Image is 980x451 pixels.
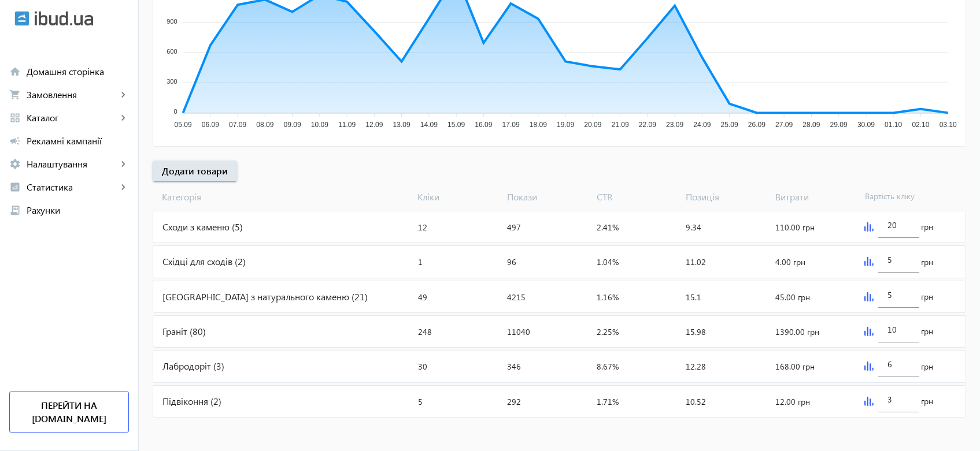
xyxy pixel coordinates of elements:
tspan: 01.10 [885,121,902,129]
tspan: 12.09 [365,121,383,129]
span: Замовлення [27,89,117,100]
span: Налаштування [27,158,117,170]
span: 11.02 [686,256,706,267]
img: ibud_text.svg [35,11,93,26]
span: 346 [507,361,521,372]
span: 2.41% [597,222,619,233]
tspan: 08.09 [256,121,273,129]
img: ibud.svg [14,11,29,26]
div: Сходи з каменю (5) [153,211,413,243]
img: graph.svg [864,292,874,301]
mat-icon: keyboard_arrow_right [117,158,129,170]
tspan: 25.09 [721,121,738,129]
tspan: 24.09 [693,121,711,129]
tspan: 0 [173,108,177,115]
span: грн [922,221,934,233]
mat-icon: home [9,66,21,77]
tspan: 11.09 [338,121,356,129]
span: 49 [418,292,427,303]
span: грн [922,326,934,337]
span: 248 [418,326,432,337]
tspan: 14.09 [420,121,438,129]
tspan: 27.09 [775,121,793,129]
span: 12.28 [686,361,706,372]
span: 9.34 [686,222,701,233]
span: 4215 [507,292,526,303]
img: graph.svg [864,397,874,406]
tspan: 23.09 [666,121,683,129]
tspan: 03.10 [940,121,957,129]
span: 11040 [507,326,530,337]
tspan: 18.09 [530,121,547,129]
div: Підвіконня (2) [153,386,413,417]
span: CTR [592,191,682,203]
span: 1 [418,256,423,267]
tspan: 26.09 [748,121,765,129]
tspan: 600 [167,48,177,55]
tspan: 19.09 [557,121,574,129]
span: 15.98 [686,326,706,337]
span: 1390.00 грн [775,326,819,337]
mat-icon: keyboard_arrow_right [117,112,129,124]
span: Рахунки [27,204,129,216]
img: graph.svg [864,327,874,336]
span: 15.1 [686,292,701,303]
tspan: 05.09 [175,121,192,129]
mat-icon: shopping_cart [9,89,21,100]
tspan: 21.09 [612,121,629,129]
span: 4.00 грн [775,256,805,267]
tspan: 16.09 [475,121,492,129]
span: Покази [502,191,592,203]
tspan: 29.09 [830,121,848,129]
span: 45.00 грн [775,292,810,303]
span: Рекламні кампанії [27,135,129,147]
span: 110.00 грн [775,222,815,233]
tspan: 300 [167,78,177,85]
span: 497 [507,222,521,233]
img: graph.svg [864,222,874,232]
tspan: 02.10 [912,121,929,129]
span: грн [922,256,934,268]
span: Кліки [413,191,502,203]
span: 168.00 грн [775,361,815,372]
mat-icon: keyboard_arrow_right [117,89,129,100]
span: 292 [507,396,521,407]
span: 8.67% [597,361,619,372]
mat-icon: campaign [9,135,21,147]
span: 1.71% [597,396,619,407]
button: Додати товари [153,161,237,181]
span: Категорія [153,191,413,203]
span: 12 [418,222,427,233]
span: Витрати [771,191,860,203]
tspan: 15.09 [448,121,465,129]
span: грн [922,291,934,303]
span: Позиція [682,191,771,203]
img: graph.svg [864,257,874,266]
span: 10.52 [686,396,706,407]
tspan: 30.09 [857,121,875,129]
span: 5 [418,396,423,407]
span: 30 [418,361,427,372]
tspan: 900 [167,18,177,25]
span: Домашня сторінка [27,66,129,77]
span: 1.04% [597,256,619,267]
tspan: 13.09 [393,121,411,129]
tspan: 07.09 [229,121,246,129]
mat-icon: keyboard_arrow_right [117,181,129,193]
div: Граніт (80) [153,316,413,347]
tspan: 22.09 [639,121,656,129]
img: graph.svg [864,361,874,371]
span: Статистика [27,181,117,193]
tspan: 10.09 [311,121,328,129]
span: 12.00 грн [775,396,810,407]
div: Східці для сходів (2) [153,246,413,277]
mat-icon: grid_view [9,112,21,124]
span: грн [922,361,934,372]
span: грн [922,396,934,407]
a: Перейти на [DOMAIN_NAME] [9,392,129,433]
tspan: 09.09 [284,121,301,129]
div: Лабродоріт (3) [153,351,413,382]
tspan: 17.09 [502,121,520,129]
mat-icon: settings [9,158,21,170]
span: 1.16% [597,292,619,303]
